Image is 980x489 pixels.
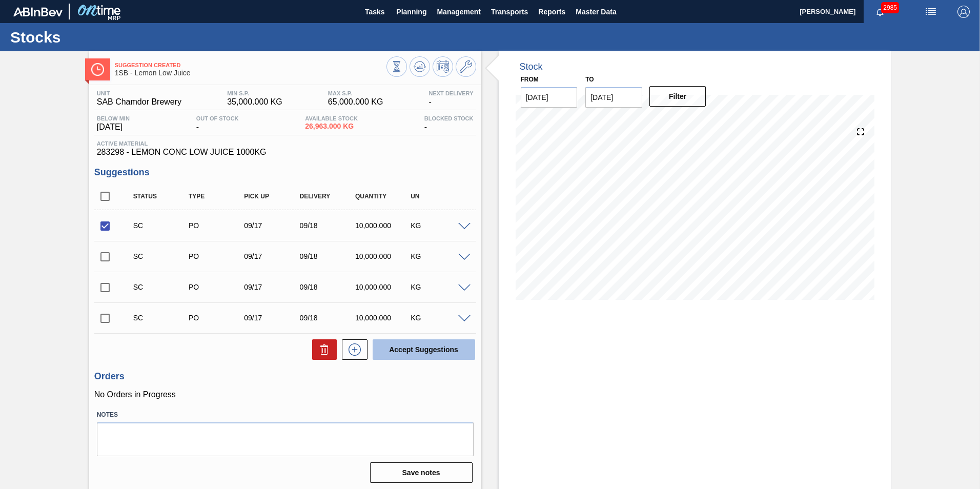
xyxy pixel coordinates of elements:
[328,90,383,96] span: MAX S.P.
[186,252,248,260] div: Purchase order
[97,90,181,96] span: Unit
[881,2,899,13] span: 2985
[10,31,192,43] h1: Stocks
[408,221,470,230] div: KG
[538,6,565,18] span: Reports
[241,283,303,291] div: 09/17/2025
[408,252,470,260] div: KG
[408,283,470,291] div: KG
[186,221,248,230] div: Purchase order
[353,283,415,291] div: 10,000.000
[305,123,358,130] span: 26,963.000 KG
[297,252,359,260] div: 09/18/2025
[433,56,453,77] button: Schedule Inventory
[131,283,193,291] div: Suggestion Created
[437,6,481,18] span: Management
[115,62,386,68] span: Suggestion Created
[305,115,358,121] span: Available Stock
[297,193,359,200] div: Delivery
[957,6,970,18] img: Logout
[426,90,476,107] div: -
[131,252,193,260] div: Suggestion Created
[94,167,476,178] h3: Suggestions
[227,90,282,96] span: MIN S.P.
[408,193,470,200] div: UN
[115,69,386,77] span: 1SB - Lemon Low Juice
[186,193,248,200] div: Type
[353,252,415,260] div: 10,000.000
[97,123,130,132] span: [DATE]
[94,371,476,382] h3: Orders
[241,221,303,230] div: 09/17/2025
[297,283,359,291] div: 09/18/2025
[367,338,476,361] div: Accept Suggestions
[97,97,181,107] span: SAB Chamdor Brewery
[131,221,193,230] div: Suggestion Created
[131,193,193,200] div: Status
[422,115,476,132] div: -
[576,6,616,18] span: Master Data
[353,314,415,322] div: 10,000.000
[227,97,282,107] span: 35,000.000 KG
[521,76,539,83] label: From
[408,314,470,322] div: KG
[429,90,474,96] span: Next Delivery
[328,97,383,107] span: 65,000.000 KG
[363,6,386,18] span: Tasks
[353,193,415,200] div: Quantity
[196,115,239,121] span: Out Of Stock
[97,140,474,147] span: Active Material
[297,314,359,322] div: 09/18/2025
[241,193,303,200] div: Pick up
[97,407,474,422] label: Notes
[241,252,303,260] div: 09/17/2025
[91,63,104,76] img: Ícone
[131,314,193,322] div: Suggestion Created
[424,115,474,121] span: Blocked Stock
[925,6,937,18] img: userActions
[386,56,407,77] button: Stocks Overview
[94,390,476,399] p: No Orders in Progress
[396,6,426,18] span: Planning
[373,339,475,360] button: Accept Suggestions
[186,283,248,291] div: Purchase order
[186,314,248,322] div: Purchase order
[337,339,367,360] div: New suggestion
[585,76,594,83] label: to
[194,115,241,132] div: -
[307,339,337,360] div: Delete Suggestions
[370,462,473,483] button: Save notes
[649,86,706,107] button: Filter
[491,6,528,18] span: Transports
[97,115,130,121] span: Below Min
[864,5,896,19] button: Notifications
[297,221,359,230] div: 09/18/2025
[97,148,474,157] span: 283298 - LEMON CONC LOW JUICE 1000KG
[410,56,430,77] button: Update Chart
[353,221,415,230] div: 10,000.000
[521,87,578,108] input: mm/dd/yyyy
[520,62,543,72] div: Stock
[456,56,476,77] button: Go to Master Data / General
[13,7,63,16] img: TNhmsLtSVTkK8tSr43FrP2fwEKptu5GPRR3wAAAABJRU5ErkJggg==
[241,314,303,322] div: 09/17/2025
[585,87,642,108] input: mm/dd/yyyy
